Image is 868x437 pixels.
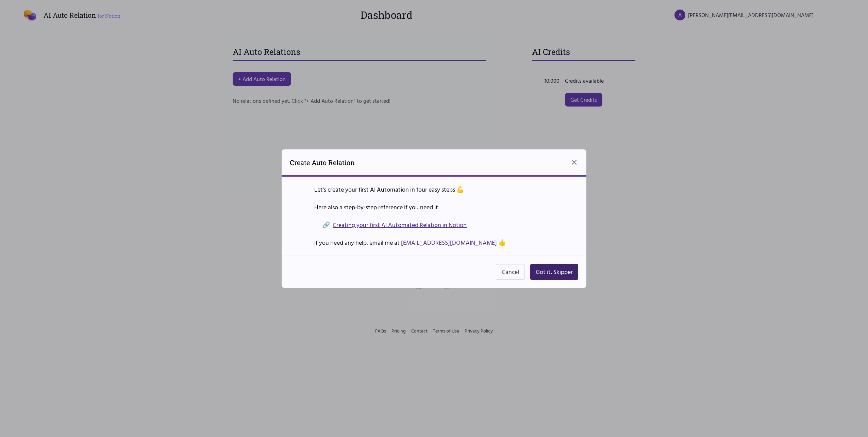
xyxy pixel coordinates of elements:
button: Cancel [496,264,525,280]
button: Got it, Skipper [530,264,578,280]
a: Creating your first AI Automated Relation in Notion [333,220,467,230]
button: Close dialog [570,158,578,166]
a: [EMAIL_ADDRESS][DOMAIN_NAME] [401,238,497,247]
p: Here also a step-by-step reference if you need it: [314,203,554,212]
span: thumbs up [498,238,506,247]
h2: Create Auto Relation [290,158,355,167]
p: Let's create your first AI Automation in four easy steps 💪 [314,185,554,194]
div: 🔗 [314,220,554,230]
p: If you need any help, email me at [314,238,554,247]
